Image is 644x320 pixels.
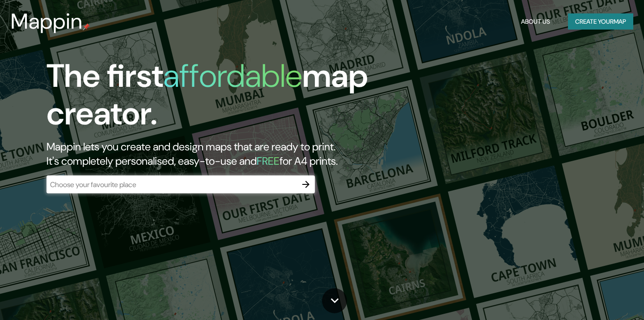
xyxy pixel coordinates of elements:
img: mappin-pin [83,23,90,30]
h3: Mappin [11,9,83,34]
h1: affordable [163,55,302,97]
button: About Us [517,13,554,30]
button: Create yourmap [568,13,633,30]
input: Choose your favourite place [47,179,297,190]
h5: FREE [257,154,280,168]
h2: Mappin lets you create and design maps that are ready to print. It's completely personalised, eas... [47,140,369,168]
h1: The first map creator. [47,57,369,140]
